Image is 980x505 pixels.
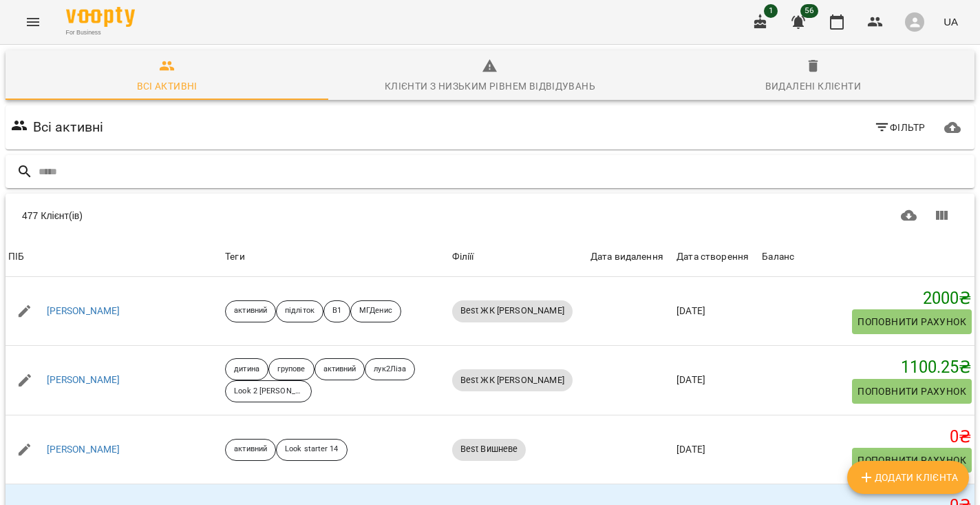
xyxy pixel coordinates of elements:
div: Sort [8,249,24,265]
div: Table Toolbar [6,194,974,238]
h5: 0 ₴ [762,426,972,448]
span: 1 [764,4,778,18]
span: UA [944,14,958,29]
div: Дата створення [677,249,749,265]
span: For Business [66,28,135,37]
div: Look starter 14 [276,439,348,461]
h5: 2000 ₴ [762,288,972,309]
button: Menu [17,6,50,39]
div: дитина [225,358,268,380]
p: Look starter 14 [285,444,339,455]
p: В1 [332,305,341,317]
div: активний [315,358,365,380]
div: Sort [677,249,749,265]
p: підліток [285,305,315,317]
span: 56 [800,4,818,18]
div: В1 [323,300,350,322]
span: Баланс [762,249,972,265]
p: активний [234,305,267,317]
div: МГДенис [350,300,401,322]
h6: Всі активні [33,116,104,138]
div: ПІБ [8,249,24,265]
div: активний [225,300,276,322]
h5: 1100.25 ₴ [762,357,972,378]
p: активний [323,364,356,375]
span: Дата видалення [590,249,671,265]
button: UA [938,9,963,34]
span: ПІБ [8,249,220,265]
div: групове [268,358,315,380]
span: Best Вишневе [452,443,526,455]
div: Філіїї [452,249,585,265]
td: [DATE] [674,277,759,346]
span: Поповнити рахунок [857,383,966,400]
button: Додати клієнта [847,461,969,494]
div: Баланс [762,249,794,265]
div: Sort [762,249,794,265]
button: Поповнити рахунок [852,448,972,473]
div: Дата видалення [590,249,663,265]
span: Додати клієнта [858,469,958,486]
p: групове [277,364,306,375]
span: Дата створення [677,249,756,265]
td: [DATE] [674,415,759,484]
div: підліток [276,300,323,322]
div: Look 2 [PERSON_NAME] [225,380,312,402]
a: [PERSON_NAME] [47,443,120,457]
div: Клієнти з низьким рівнем відвідувань [385,78,595,94]
button: Показати колонки [925,199,958,232]
span: Best ЖК [PERSON_NAME] [452,305,573,317]
span: Поповнити рахунок [857,452,966,468]
button: Завантажити CSV [893,199,926,232]
span: Фільтр [874,119,926,136]
span: Best ЖК [PERSON_NAME] [452,374,573,387]
p: МГДенис [359,305,392,317]
button: Поповнити рахунок [852,309,972,334]
td: [DATE] [674,346,759,415]
div: Всі активні [137,78,198,94]
p: лук2Ліза [374,364,406,375]
span: Поповнити рахунок [857,313,966,330]
div: лук2Ліза [365,358,415,380]
p: дитина [234,364,259,375]
div: Теги [225,249,447,265]
a: [PERSON_NAME] [47,373,120,387]
div: активний [225,439,276,461]
button: Фільтр [869,115,931,140]
div: 477 Клієнт(ів) [22,209,487,223]
button: Поповнити рахунок [852,379,972,404]
p: Look 2 [PERSON_NAME] [234,386,303,398]
img: Voopty Logo [66,7,135,27]
a: [PERSON_NAME] [47,305,120,318]
p: активний [234,444,267,455]
div: Видалені клієнти [765,78,861,94]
